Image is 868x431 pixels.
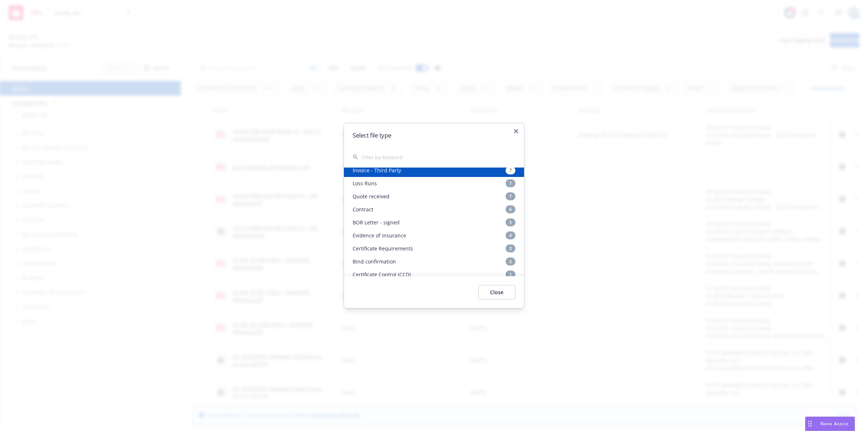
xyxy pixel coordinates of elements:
div: Loss Runs [344,177,524,190]
div: 7 [506,166,515,174]
div: 3 [506,244,515,252]
div: Certificate Control (CCD) [344,268,524,281]
div: 7 [506,192,515,200]
div: Contract [344,203,524,216]
div: 1 [506,270,515,278]
h2: Select file type [353,132,515,138]
div: Certificate Requirements [344,242,524,255]
div: Evidence of Insurance [344,229,524,242]
div: 7 [506,179,515,187]
div: Invoice - Third Party [344,164,524,177]
input: Filter by keyword [361,147,515,167]
div: 5 [506,218,515,226]
div: Quote received [344,190,524,203]
div: 4 [506,231,515,239]
div: Bind confirmation [344,255,524,268]
div: Suggestions [344,168,524,276]
div: 2 [506,257,515,265]
button: Close [478,285,515,299]
div: BOR Letter - signed [344,216,524,229]
div: 6 [506,205,515,213]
